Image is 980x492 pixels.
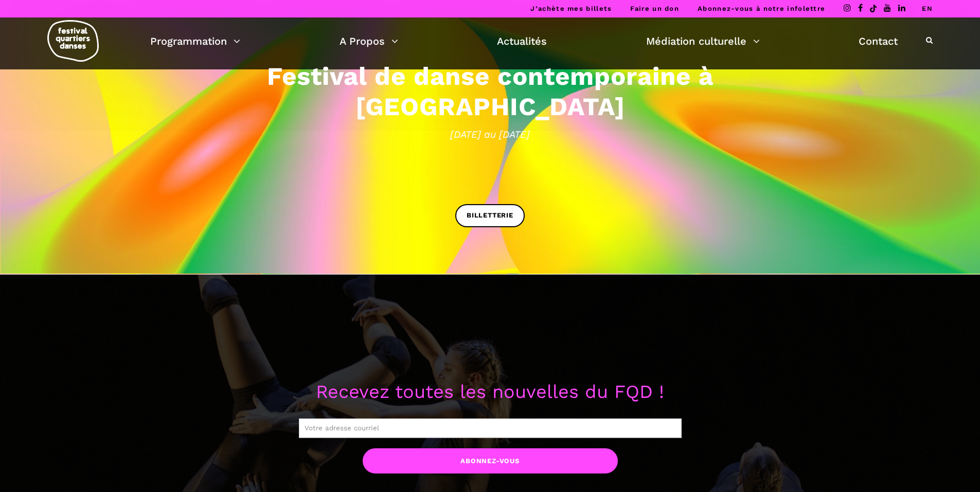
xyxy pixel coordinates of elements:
img: logo-fqd-med [47,20,99,62]
a: Abonnez-vous à notre infolettre [698,5,825,12]
a: Faire un don [630,5,679,12]
input: Votre adresse courriel [299,418,682,438]
a: A Propos [340,32,398,50]
h3: Festival de danse contemporaine à [GEOGRAPHIC_DATA] [171,61,809,122]
a: Actualités [497,32,547,50]
a: J’achète mes billets [530,5,612,12]
span: [DATE] au [DATE] [171,126,809,142]
p: Recevez toutes les nouvelles du FQD ! [171,377,809,407]
a: BILLETTERIE [455,204,525,227]
a: Médiation culturelle [646,32,760,50]
input: Abonnez-vous [363,448,618,473]
span: BILLETTERIE [467,210,513,221]
a: Programmation [150,32,240,50]
a: EN [922,5,933,12]
a: Contact [859,32,898,50]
